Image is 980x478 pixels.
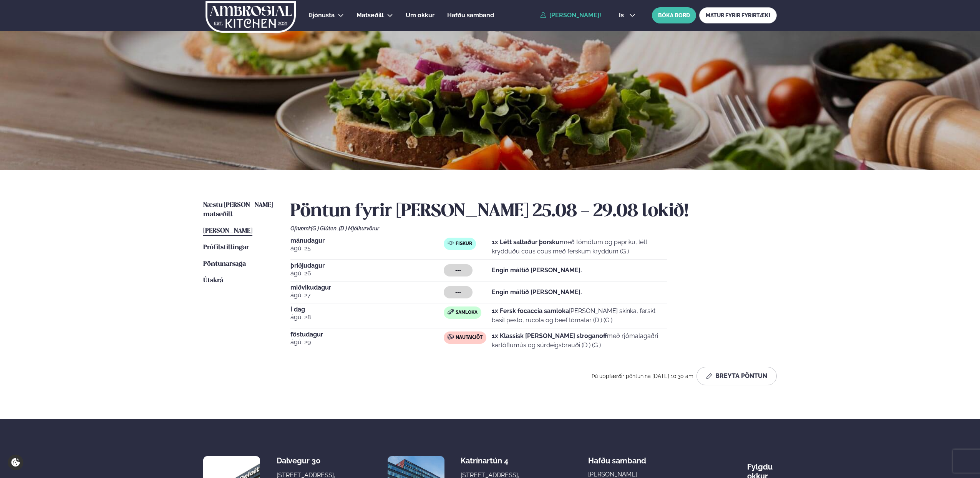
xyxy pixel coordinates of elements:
button: Breyta Pöntun [696,367,777,385]
span: ágú. 29 [290,338,444,347]
span: Þjónusta [309,12,335,19]
span: föstudagur [290,331,444,338]
span: [PERSON_NAME] [203,228,252,234]
span: Næstu [PERSON_NAME] matseðill [203,202,273,218]
div: Ofnæmi: [290,225,777,232]
span: Prófílstillingar [203,244,249,251]
span: --- [455,289,461,295]
strong: 1x Fersk focaccia samloka [492,307,569,315]
a: [PERSON_NAME] [203,227,252,236]
strong: Engin máltíð [PERSON_NAME]. [492,266,582,274]
strong: Engin máltíð [PERSON_NAME]. [492,288,582,296]
span: (G ) Glúten , [311,225,339,232]
img: beef.svg [448,334,454,340]
a: MATUR FYRIR FYRIRTÆKI [699,7,777,23]
a: Hafðu samband [447,11,494,20]
p: með tómötum og papriku, létt krydduðu cous cous með ferskum kryddum (G ) [492,238,667,256]
span: Matseðill [357,12,384,19]
span: Samloka [456,310,478,316]
a: Næstu [PERSON_NAME] matseðill [203,201,275,219]
button: BÓKA BORÐ [652,7,696,23]
a: Um okkur [406,11,434,20]
span: ágú. 26 [290,269,444,278]
span: Útskrá [203,277,223,284]
span: Í dag [290,306,444,313]
span: ágú. 25 [290,244,444,253]
strong: 1x Létt saltaður þorskur [492,238,562,246]
a: [PERSON_NAME]! [540,12,601,19]
a: Cookie settings [8,455,23,470]
img: logo [205,1,297,33]
span: ágú. 28 [290,313,444,322]
span: ágú. 27 [290,291,444,300]
a: Matseðill [357,11,384,20]
p: [PERSON_NAME] skinka, ferskt basil pesto, rucola og beef tómatar (D ) (G ) [492,306,667,325]
span: Fiskur [456,241,472,247]
button: is [613,12,642,18]
span: þriðjudagur [290,263,444,269]
span: Þú uppfærðir pöntunina [DATE] 10:30 am [592,373,693,379]
a: Útskrá [203,276,223,285]
span: Hafðu samband [588,450,646,465]
span: miðvikudagur [290,285,444,291]
h2: Pöntun fyrir [PERSON_NAME] 25.08 - 29.08 lokið! [290,201,777,222]
span: Pöntunarsaga [203,261,246,267]
span: is [619,12,626,18]
strong: 1x Klassísk [PERSON_NAME] stroganoff [492,332,607,340]
img: fish.svg [448,240,454,246]
span: Hafðu samband [447,12,494,19]
div: Dalvegur 30 [277,456,338,465]
span: --- [455,267,461,273]
a: Þjónusta [309,11,335,20]
a: Pöntunarsaga [203,260,246,269]
span: Nautakjöt [456,335,483,341]
p: með rjómalagaðri kartöflumús og súrdeigsbrauði (D ) (G ) [492,331,667,350]
a: Prófílstillingar [203,243,249,252]
div: Katrínartún 4 [461,456,522,465]
span: Um okkur [406,12,434,19]
img: sandwich-new-16px.svg [448,309,454,315]
span: (D ) Mjólkurvörur [339,225,379,232]
span: mánudagur [290,238,444,244]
